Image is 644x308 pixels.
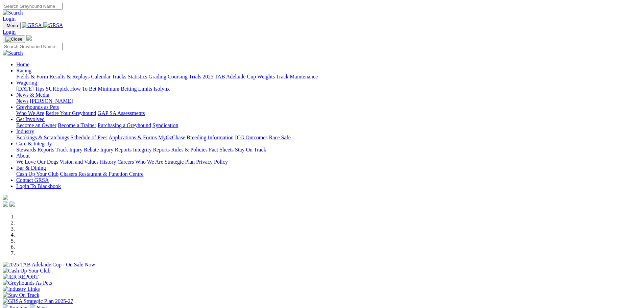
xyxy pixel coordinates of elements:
a: Privacy Policy [196,159,228,165]
a: Become an Owner [16,122,56,128]
a: How To Bet [70,86,97,92]
a: Who We Are [16,110,44,116]
a: Wagering [16,80,37,86]
img: logo-grsa-white.png [26,35,32,41]
a: Retire Your Greyhound [46,110,96,116]
a: Trials [189,74,201,79]
a: Become a Trainer [58,122,96,128]
a: [PERSON_NAME] [30,98,73,104]
a: Track Maintenance [276,74,318,79]
button: Toggle navigation [3,35,25,43]
a: We Love Our Dogs [16,159,58,165]
div: Wagering [16,86,641,92]
a: Tracks [112,74,126,79]
a: Login [3,16,16,22]
div: Racing [16,74,641,80]
img: IER REPORT [3,274,39,280]
a: News [16,98,28,104]
img: facebook.svg [3,202,8,207]
span: Menu [7,23,18,28]
a: News & Media [16,92,49,98]
img: 2025 TAB Adelaide Cup - On Sale Now [3,262,95,268]
a: Syndication [152,122,178,128]
a: 2025 TAB Adelaide Cup [202,74,256,79]
a: Who We Are [135,159,163,165]
a: About [16,153,30,159]
a: Stay On Track [235,147,266,152]
div: Industry [16,135,641,141]
a: Grading [149,74,166,79]
a: Get Involved [16,116,45,122]
a: Vision and Values [59,159,98,165]
img: GRSA Strategic Plan 2025-27 [3,298,73,304]
a: Strategic Plan [165,159,195,165]
img: Industry Links [3,286,40,292]
a: Calendar [91,74,111,79]
a: Race Safe [269,135,290,140]
a: Schedule of Fees [70,135,107,140]
a: Isolynx [153,86,170,92]
a: Racing [16,68,31,73]
a: Applications & Forms [109,135,157,140]
a: Weights [257,74,275,79]
div: News & Media [16,98,641,104]
a: History [100,159,116,165]
div: Greyhounds as Pets [16,110,641,116]
div: Bar & Dining [16,171,641,177]
a: Cash Up Your Club [16,171,58,177]
a: Integrity Reports [133,147,170,152]
img: GRSA [22,22,42,28]
a: [DATE] Tips [16,86,44,92]
input: Search [3,3,63,10]
img: Search [3,10,23,16]
a: Home [16,62,29,67]
a: Breeding Information [187,135,234,140]
a: Stewards Reports [16,147,54,152]
a: Bookings & Scratchings [16,135,69,140]
a: Minimum Betting Limits [98,86,152,92]
img: Stay On Track [3,292,39,298]
a: Login To Blackbook [16,183,61,189]
a: Bar & Dining [16,165,46,171]
button: Toggle navigation [3,22,21,29]
img: Cash Up Your Club [3,268,50,274]
a: Contact GRSA [16,177,49,183]
a: Fields & Form [16,74,48,79]
img: Close [5,37,22,42]
a: Coursing [168,74,188,79]
a: Login [3,29,16,35]
a: Care & Integrity [16,141,52,146]
a: GAP SA Assessments [98,110,145,116]
img: GRSA [43,22,63,28]
img: logo-grsa-white.png [3,195,8,200]
a: Careers [117,159,134,165]
a: Results & Replays [49,74,90,79]
a: Greyhounds as Pets [16,104,59,110]
img: Greyhounds As Pets [3,280,52,286]
input: Search [3,43,63,50]
a: Chasers Restaurant & Function Centre [60,171,143,177]
div: Care & Integrity [16,147,641,153]
img: twitter.svg [9,202,15,207]
a: Track Injury Rebate [55,147,99,152]
a: SUREpick [46,86,69,92]
a: Purchasing a Greyhound [98,122,151,128]
a: Industry [16,128,34,134]
a: Rules & Policies [171,147,208,152]
a: Fact Sheets [209,147,234,152]
div: Get Involved [16,122,641,128]
a: MyOzChase [158,135,185,140]
a: Statistics [128,74,147,79]
a: ICG Outcomes [235,135,267,140]
a: Injury Reports [100,147,132,152]
div: About [16,159,641,165]
img: Search [3,50,23,56]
